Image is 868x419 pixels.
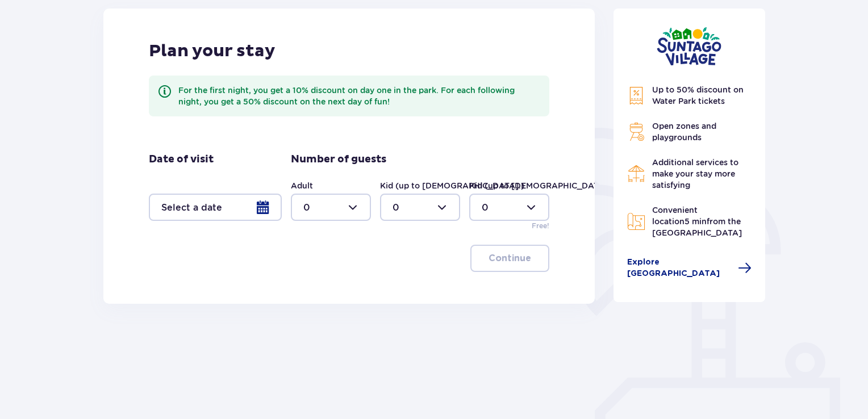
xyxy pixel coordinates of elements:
img: Grill Icon [627,123,645,141]
label: Kid (up to [DEMOGRAPHIC_DATA].) [469,180,614,191]
p: Continue [489,252,531,265]
a: Explore [GEOGRAPHIC_DATA] [627,257,752,279]
button: Continue [470,245,549,272]
span: Convenient location from the [GEOGRAPHIC_DATA] [652,206,742,237]
label: Kid (up to [DEMOGRAPHIC_DATA].) [380,180,524,191]
img: Map Icon [627,212,645,231]
span: Open zones and playgrounds [652,121,716,142]
span: Up to 50% discount on Water Park tickets [652,85,744,106]
img: Restaurant Icon [627,165,645,183]
div: For the first night, you get a 10% discount on day one in the park. For each following night, you... [178,85,540,107]
span: Additional services to make your stay more satisfying [652,158,738,190]
label: Adult [291,180,313,191]
p: Number of guests [291,153,386,166]
p: Plan your stay [149,40,276,62]
p: Free! [532,221,549,231]
img: Suntago Village [657,27,721,66]
img: Discount Icon [627,86,645,105]
span: 5 min [685,217,707,226]
p: Date of visit [149,153,214,166]
span: Explore [GEOGRAPHIC_DATA] [627,257,732,279]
